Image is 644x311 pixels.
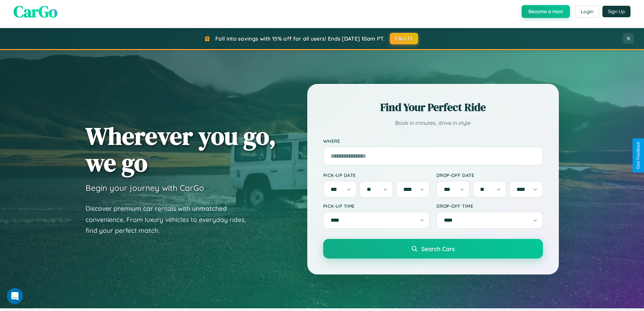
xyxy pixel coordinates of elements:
h2: Find Your Perfect Ride [323,100,543,115]
button: Search Cars [323,239,543,259]
div: Give Feedback [636,142,641,169]
label: Drop-off Time [436,203,543,209]
label: Where [323,138,543,144]
span: CarGo [14,0,57,23]
button: Become a Host [522,5,570,18]
label: Pick-up Time [323,203,430,209]
p: Discover premium car rentals with unmatched convenience. From luxury vehicles to everyday rides, ... [86,203,255,236]
span: Fall into savings with 15% off for all users! Ends [DATE] 10am PT. [215,35,385,42]
span: Search Cars [421,245,455,252]
label: Pick-up Date [323,172,430,178]
p: Book in minutes, drive in style [323,118,543,128]
h1: Wherever you go, we go [86,123,276,176]
iframe: Intercom live chat [7,288,23,304]
h3: Begin your journey with CarGo [86,183,204,193]
button: Login [575,5,599,18]
label: Drop-off Date [436,172,543,178]
button: Sign Up [602,6,630,17]
button: FALL15 [390,33,418,44]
